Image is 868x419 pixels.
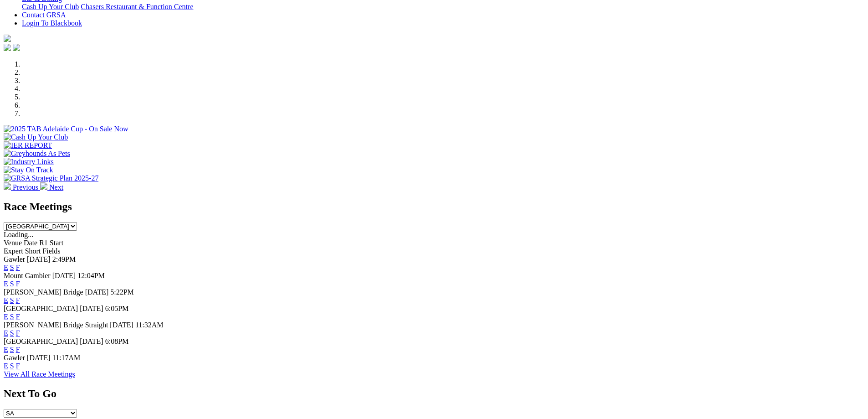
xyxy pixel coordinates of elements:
span: [DATE] [27,255,51,263]
span: [DATE] [52,272,76,279]
a: Contact GRSA [22,11,66,19]
span: 11:17AM [52,354,81,362]
a: Login To Blackbook [22,19,82,27]
a: View All Race Meetings [4,370,75,378]
span: [PERSON_NAME] Bridge Straight [4,321,108,329]
a: F [16,264,20,271]
a: Chasers Restaurant & Function Centre [81,3,193,10]
a: F [16,346,20,353]
span: Gawler [4,354,25,362]
a: F [16,362,20,370]
a: F [16,280,20,288]
a: E [4,280,8,288]
img: 2025 TAB Adelaide Cup - On Sale Now [4,125,128,133]
span: [GEOGRAPHIC_DATA] [4,305,78,312]
span: [DATE] [85,288,109,296]
img: GRSA Strategic Plan 2025-27 [4,174,98,182]
span: Date [24,239,37,247]
a: F [16,313,20,321]
img: chevron-right-pager-white.svg [40,182,47,190]
a: S [10,346,14,353]
img: IER REPORT [4,141,52,150]
span: 6:08PM [105,337,129,345]
a: S [10,329,14,337]
a: S [10,296,14,304]
span: 11:32AM [135,321,164,329]
span: Gawler [4,255,25,263]
span: Previous [13,183,38,191]
span: [DATE] [80,337,103,345]
span: [GEOGRAPHIC_DATA] [4,337,78,345]
span: Venue [4,239,22,247]
img: Stay On Track [4,166,53,174]
a: E [4,346,8,353]
a: S [10,264,14,271]
img: facebook.svg [4,44,11,51]
a: F [16,329,20,337]
a: E [4,313,8,321]
span: Short [25,247,41,255]
h2: Race Meetings [4,201,864,213]
a: S [10,280,14,288]
a: E [4,362,8,370]
a: S [10,362,14,370]
img: logo-grsa-white.png [4,35,11,42]
span: Expert [4,247,23,255]
span: 12:04PM [77,272,105,279]
span: Next [49,183,63,191]
span: R1 Start [39,239,63,247]
span: [DATE] [80,305,103,312]
span: 5:22PM [110,288,134,296]
span: Loading... [4,231,33,238]
span: Fields [42,247,60,255]
a: S [10,313,14,321]
span: 6:05PM [105,305,129,312]
a: E [4,296,8,304]
a: F [16,296,20,304]
span: [DATE] [110,321,134,329]
span: Mount Gambier [4,272,51,279]
div: Bar & Dining [22,3,864,11]
span: [DATE] [27,354,51,362]
img: Industry Links [4,158,54,166]
img: chevron-left-pager-white.svg [4,182,11,190]
span: [PERSON_NAME] Bridge [4,288,83,296]
a: Previous [4,183,40,191]
img: Cash Up Your Club [4,133,68,141]
span: 2:49PM [52,255,76,263]
a: E [4,264,8,271]
a: Next [40,183,63,191]
a: Cash Up Your Club [22,3,79,10]
img: Greyhounds As Pets [4,150,70,158]
img: twitter.svg [13,44,20,51]
a: E [4,329,8,337]
h2: Next To Go [4,388,864,400]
